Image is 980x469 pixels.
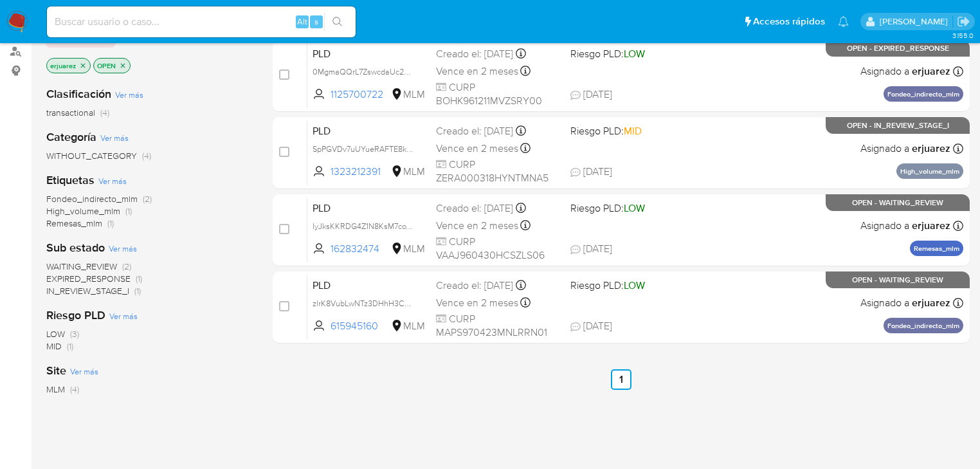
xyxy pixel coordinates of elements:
span: s [314,15,318,28]
input: Buscar usuario o caso... [47,14,356,30]
a: Salir [957,15,970,28]
a: Notificaciones [838,16,849,27]
button: search-icon [324,13,350,31]
span: Accesos rápidos [753,15,825,28]
p: erika.juarez@mercadolibre.com.mx [880,15,952,28]
span: 3.155.0 [952,30,974,41]
span: Alt [297,15,307,28]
